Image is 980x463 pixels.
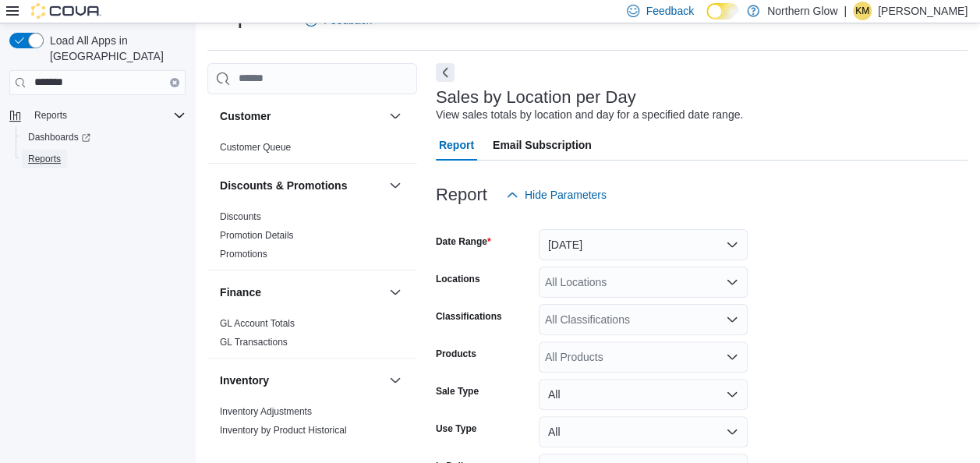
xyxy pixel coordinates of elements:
h3: Sales by Location per Day [436,88,636,107]
button: Discounts & Promotions [220,178,383,193]
span: Feedback [646,3,693,19]
button: Customer [386,107,405,125]
a: Inventory by Product Historical [220,425,347,436]
span: Reports [28,106,186,125]
a: Promotion Details [220,230,294,241]
div: Customer [207,138,417,163]
a: Inventory Adjustments [220,406,312,417]
p: Northern Glow [767,2,837,20]
a: Reports [22,150,67,168]
a: Dashboards [16,126,192,148]
div: Finance [207,314,417,358]
label: Sale Type [436,385,479,398]
a: GL Transactions [220,337,288,348]
a: Customer Queue [220,142,291,153]
nav: Complex example [9,98,186,210]
h3: Discounts & Promotions [220,178,347,193]
button: Open list of options [726,276,738,288]
button: Hide Parameters [500,179,613,210]
button: Customer [220,108,383,124]
label: Classifications [436,310,502,323]
button: Reports [3,104,192,126]
span: KM [855,2,869,20]
button: Open list of options [726,351,738,363]
button: Reports [16,148,192,170]
a: Promotions [220,249,267,260]
img: Cova [31,3,101,19]
button: Next [436,63,455,82]
button: Inventory [386,371,405,390]
span: Inventory by Product Historical [220,424,347,436]
button: Clear input [170,78,179,87]
span: Hide Parameters [525,187,607,203]
button: All [539,416,748,447]
span: GL Account Totals [220,317,295,330]
span: Promotions [220,248,267,260]
button: Inventory [220,373,383,388]
span: Customer Queue [220,141,291,154]
h3: Inventory [220,373,269,388]
label: Locations [436,273,480,285]
span: Email Subscription [493,129,592,161]
div: Discounts & Promotions [207,207,417,270]
button: Discounts & Promotions [386,176,405,195]
p: | [844,2,847,20]
span: Reports [34,109,67,122]
button: [DATE] [539,229,748,260]
h3: Customer [220,108,271,124]
a: Dashboards [22,128,97,147]
span: Inventory Adjustments [220,405,312,418]
div: View sales totals by location and day for a specified date range. [436,107,743,123]
button: Reports [28,106,73,125]
a: Discounts [220,211,261,222]
h3: Finance [220,285,261,300]
span: Load All Apps in [GEOGRAPHIC_DATA] [44,33,186,64]
label: Use Type [436,422,476,435]
a: GL Account Totals [220,318,295,329]
span: Dark Mode [706,19,707,20]
span: GL Transactions [220,336,288,348]
h3: Report [436,186,487,204]
span: Reports [28,153,61,165]
label: Date Range [436,235,491,248]
span: Discounts [220,210,261,223]
div: Krista Maitland [853,2,872,20]
span: Dashboards [28,131,90,143]
span: Report [439,129,474,161]
button: All [539,379,748,410]
input: Dark Mode [706,3,739,19]
span: Dashboards [22,128,186,147]
label: Products [436,348,476,360]
button: Finance [386,283,405,302]
p: [PERSON_NAME] [878,2,968,20]
span: Reports [22,150,186,168]
button: Open list of options [726,313,738,326]
button: Finance [220,285,383,300]
span: Promotion Details [220,229,294,242]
